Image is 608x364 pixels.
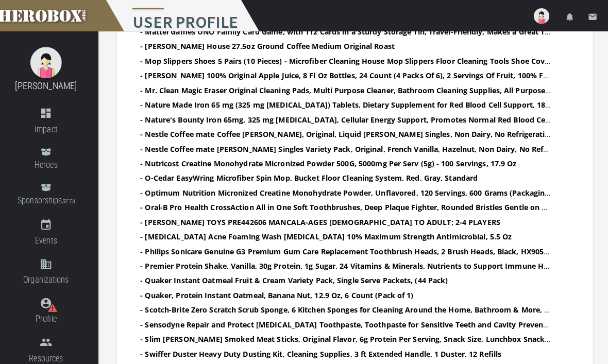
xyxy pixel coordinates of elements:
li: Maxwell House 27.5oz Ground Coffee Medium Original Roast [144,40,549,51]
i: email [585,12,595,22]
li: Sensodyne Repair and Protect Whitening Toothpaste, Toothpaste for Sensitive Teeth and Cavity Prev... [144,314,549,325]
b: - Optimum Nutrition Micronized Creatine Monohydrate Powder, Unflavored, 120 Servings, 600 Grams (... [144,185,584,195]
li: Nestle Coffee mate Coffee Creamer, Original, Liquid Creamer Singles, Non Dairy, No Refrigeration,... [144,126,549,138]
small: BETA [67,195,80,202]
li: Mott's 100% Original Apple Juice, 8 Fl Oz Bottles, 24 Count (4 Packs Of 6), 2 Servings Of Fruit, ... [144,68,549,80]
li: Nestle Coffee mate Creamer Singles Variety Pack, Original, French Vanilla, Hazelnut, Non Dairy, N... [144,141,549,152]
b: - Quaker Instant Oatmeal Fruit & Cream Variety Pack, Single Serve Packets, (44 Pack) [144,271,447,281]
b: - Swiffer Duster Heavy Duty Dusting Kit, Cleaning Supplies, 3 ft Extended Handle, 1 Duster, 12 Re... [144,343,500,353]
li: Nature Made Iron 65 mg (325 mg Ferrous Sulfate) Tablets, Dietary Supplement for Red Blood Cell Su... [144,97,549,109]
li: Optimum Nutrition Micronized Creatine Monohydrate Powder, Unflavored, 120 Servings, 600 Grams (Pa... [144,184,549,196]
b: - [MEDICAL_DATA] Acne Foaming Wash [MEDICAL_DATA] 10% Maximum Strength Antimicrobial, 5.5 Oz [144,228,510,238]
b: - [PERSON_NAME] TOYS PRE442606 MANCALA-AGES [DEMOGRAPHIC_DATA] TO ADULT; 2-4 PLAYERS [144,214,499,223]
a: [PERSON_NAME] [21,79,82,90]
img: female.jpg [36,46,67,77]
li: Mop Slippers Shoes 5 Pairs (10 Pieces) - Microfiber Cleaning House Mop Slippers Floor Cleaning To... [144,54,549,66]
img: user-image [532,8,547,24]
li: Premier Protein Shake, Vanilla, 30g Protein, 1g Sugar, 24 Vitamins & Minerals, Nutrients to Suppo... [144,256,549,268]
li: Quaker Instant Oatmeal Fruit & Cream Variety Pack, Single Serve Packets, (44 Pack) [144,270,549,282]
li: PanOxyl Acne Foaming Wash Benzoyl Peroxide 10% Maximum Strength Antimicrobial, 5.5 Oz [144,227,549,239]
li: Quaker, Protein Instant Oatmeal, Banana Nut, 12.9 Oz, 6 Count (Pack of 1) [144,285,549,297]
b: - Quaker, Protein Instant Oatmeal, Banana Nut, 12.9 Oz, 6 Count (Pack of 1) [144,286,413,296]
li: Scotch-Brite Zero Scratch Scrub Sponge, 6 Kitchen Sponges for Cleaning Around the Home, Bathroom ... [144,299,549,311]
li: Slim Jim Smoked Meat Sticks, Original Flavor, 6g Protein Per Serving, Snack Size, Lunchbox Snack,... [144,328,549,340]
li: Oral-B Pro Health CrossAction All in One Soft Toothbrushes, Deep Plaque Fighter, Rounded Bristles... [144,198,549,210]
li: Nutricost Creatine Monohydrate Micronized Powder 500G, 5000mg Per Serv (5g) - 100 Servings, 17.9 Oz [144,155,549,167]
b: - Nutricost Creatine Monohydrate Micronized Powder 500G, 5000mg Per Serv (5g) - 100 Servings, 17.... [144,156,515,166]
li: Mr. Clean Magic Eraser Original Cleaning Pads, Multi Purpose Cleaner, Bathroom Cleaning Supplies,... [144,83,549,95]
li: PRESSMAN TOYS PRE442606 MANCALA-AGES 6 TO ADULT; 2-4 PLAYERS [144,213,549,224]
li: Mattel Games UNO Family Card Game, with 112 Cards in a Sturdy Storage Tin, Travel-Friendly, Makes... [144,25,549,37]
li: Nature's Bounty Iron 65mg, 325 mg Ferrous Sulfate, Cellular Energy Support, Promotes Normal Red B... [144,112,549,124]
b: - Philips Sonicare Genuine G3 Premium Gum Care Replacement Toothbrush Heads, 2 Brush Heads, Black... [144,242,557,252]
li: Swiffer Duster Heavy Duty Dusting Kit, Cleaning Supplies, 3 ft Extended Handle, 1 Duster, 12 Refills [144,342,549,354]
i: notifications [563,12,572,22]
li: O-Cedar EasyWring Microfiber Spin Mop, Bucket Floor Cleaning System, Red, Gray, Standard [144,169,549,181]
b: - [PERSON_NAME] House 27.5oz Ground Coffee Medium Original Roast [144,41,395,50]
b: - O-Cedar EasyWring Microfiber Spin Mop, Bucket Floor Cleaning System, Red, Gray, Standard [144,170,477,180]
li: Philips Sonicare Genuine G3 Premium Gum Care Replacement Toothbrush Heads, 2 Brush Heads, Black, ... [144,241,549,253]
